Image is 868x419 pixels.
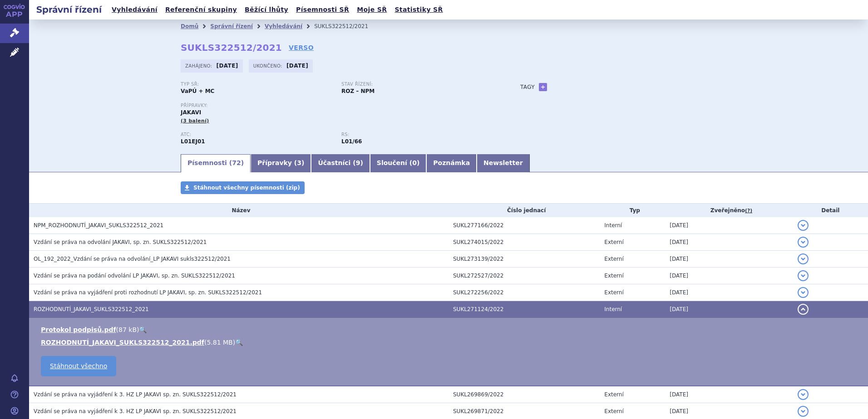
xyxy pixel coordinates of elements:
[604,289,623,296] span: Externí
[600,204,665,217] th: Typ
[181,181,305,194] a: Stáhnout všechny písemnosti (zip)
[412,159,417,166] span: 0
[34,306,149,312] span: ROZHODNUTÍ_JAKAVI_SUKLS322512_2021
[665,284,793,301] td: [DATE]
[217,63,238,69] strong: [DATE]
[181,82,332,87] p: Typ SŘ:
[314,19,380,33] li: SUKLS322512/2021
[210,23,253,29] a: Správní řízení
[354,4,390,16] a: Moje SŘ
[665,251,793,268] td: [DATE]
[297,159,301,166] span: 3
[242,4,291,16] a: Běžící lhůty
[181,118,209,124] span: (3 balení)
[29,204,449,217] th: Název
[341,132,493,137] p: RS:
[520,82,535,93] h3: Tagy
[449,251,600,268] td: SUKL273139/2022
[604,239,623,245] span: Externí
[235,339,243,346] a: 🔍
[139,326,147,333] a: 🔍
[34,391,237,398] span: Vzdání se práva na vyjádření k 3. HZ LP JAKAVI sp. zn. SUKLS322512/2021
[798,406,809,417] button: detail
[41,356,116,376] a: Stáhnout všechno
[665,234,793,251] td: [DATE]
[341,138,362,145] strong: ruxolitinib
[286,63,308,69] strong: [DATE]
[798,270,809,281] button: detail
[181,88,214,94] strong: VaPÚ + MC
[181,23,198,29] a: Domů
[665,301,793,318] td: [DATE]
[449,301,600,318] td: SUKL271124/2022
[449,217,600,234] td: SUKL277166/2022
[185,62,214,69] span: Zahájeno:
[426,154,477,172] a: Poznámka
[163,4,240,16] a: Referenční skupiny
[665,204,793,217] th: Zveřejněno
[798,287,809,298] button: detail
[449,284,600,301] td: SUKL272256/2022
[798,389,809,400] button: detail
[41,339,204,346] a: ROZHODNUTÍ_JAKAVI_SUKLS322512_2021.pdf
[41,338,859,347] li: ( )
[665,268,793,284] td: [DATE]
[181,132,332,137] p: ATC:
[34,222,163,229] span: NPM_ROZHODNUTÍ_JAKAVI_SUKLS322512_2021
[193,185,300,191] span: Stáhnout všechny písemnosti (zip)
[251,154,311,172] a: Přípravky (3)
[449,386,600,403] td: SUKL269869/2022
[798,237,809,248] button: detail
[798,253,809,264] button: detail
[41,325,859,334] li: ( )
[289,43,314,52] a: VERSO
[34,273,235,279] span: Vzdání se práva na podání odvolání LP JAKAVI, sp. zn. SUKLS322512/2021
[604,391,623,398] span: Externí
[34,256,231,262] span: OL_192_2022_Vzdání se práva na odvolání_LP JAKAVI sukls322512/2021
[665,386,793,403] td: [DATE]
[341,82,493,87] p: Stav řízení:
[207,339,232,346] span: 5.81 MB
[604,306,622,312] span: Interní
[449,268,600,284] td: SUKL272527/2022
[604,222,622,229] span: Interní
[232,159,241,166] span: 72
[34,239,207,245] span: Vzdání se práva na odvolání JAKAVI, sp. zn. SUKLS322512/2021
[449,234,600,251] td: SUKL274015/2022
[311,154,370,172] a: Účastníci (9)
[356,159,360,166] span: 9
[293,4,352,16] a: Písemnosti SŘ
[34,289,262,296] span: Vzdání se práva na vyjádření proti rozhodnutí LP JAKAVI, sp. zn. SUKLS322512/2021
[665,217,793,234] td: [DATE]
[745,208,752,214] abbr: (?)
[29,3,109,16] h2: Správní řízení
[181,103,502,108] p: Přípravky:
[181,42,282,53] strong: SUKLS322512/2021
[793,204,868,217] th: Detail
[798,304,809,315] button: detail
[604,273,623,279] span: Externí
[604,408,623,414] span: Externí
[34,408,237,414] span: Vzdání se práva na vyjádření k 3. HZ LP JAKAVI sp. zn. SUKLS322512/2021
[539,83,547,91] a: +
[253,62,284,69] span: Ukončeno:
[41,326,116,333] a: Protokol podpisů.pdf
[370,154,426,172] a: Sloučení (0)
[109,4,160,16] a: Vyhledávání
[181,109,201,116] span: JAKAVI
[392,4,445,16] a: Statistiky SŘ
[265,23,302,29] a: Vyhledávání
[341,88,375,94] strong: ROZ – NPM
[477,154,530,172] a: Newsletter
[449,204,600,217] th: Číslo jednací
[181,138,205,145] strong: RUXOLITINIB
[798,220,809,231] button: detail
[118,326,137,333] span: 87 kB
[604,256,623,262] span: Externí
[181,154,251,172] a: Písemnosti (72)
